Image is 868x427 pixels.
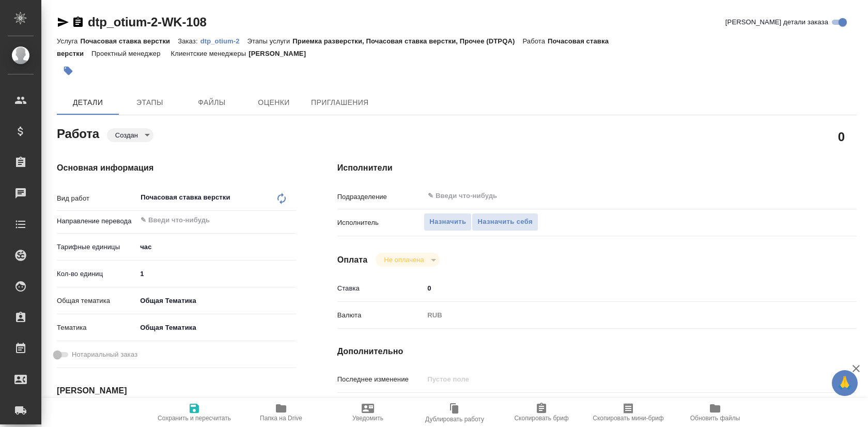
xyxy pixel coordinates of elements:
[57,385,296,397] h4: [PERSON_NAME]
[477,216,532,228] span: Назначить себя
[838,128,845,145] h2: 0
[158,415,231,422] span: Сохранить и пересчитать
[72,349,137,360] span: Нотариальный заказ
[424,307,813,324] div: RUB
[57,162,296,174] h4: Основная информация
[136,238,296,256] div: час
[425,416,484,423] span: Дублировать работу
[57,216,136,226] p: Направление перевода
[337,345,857,358] h4: Дополнительно
[337,283,424,294] p: Ставка
[136,266,296,281] input: ✎ Введи что-нибудь
[91,50,163,57] p: Проектный менеджер
[376,253,439,267] div: Создан
[72,16,84,28] button: Скопировать ссылку
[352,415,383,422] span: Уведомить
[238,398,324,427] button: Папка на Drive
[472,213,538,231] button: Назначить себя
[178,37,200,45] p: Заказ:
[522,37,548,45] p: Работа
[57,242,136,252] p: Тарифные единицы
[57,59,80,82] button: Добавить тэг
[260,415,302,422] span: Папка на Drive
[80,37,178,45] p: Почасовая ставка верстки
[63,96,113,109] span: Детали
[311,96,369,109] span: Приглашения
[424,281,813,296] input: ✎ Введи что-нибудь
[136,292,296,310] div: Общая Тематика
[107,128,153,142] div: Создан
[88,15,207,29] a: dtp_otium-2-WK-108
[585,398,672,427] button: Скопировать мини-бриф
[200,36,247,45] a: dtp_otium-2
[171,50,249,57] p: Клиентские менеджеры
[290,219,292,221] button: Open
[57,16,69,28] button: Скопировать ссылку для ЯМессенджера
[151,398,238,427] button: Сохранить и пересчитать
[672,398,758,427] button: Обновить файлы
[324,398,411,427] button: Уведомить
[337,374,424,385] p: Последнее изменение
[187,96,237,109] span: Файлы
[381,255,427,264] button: Не оплачена
[427,190,776,202] input: ✎ Введи что-нибудь
[136,319,296,337] div: Общая Тематика
[514,415,568,422] span: Скопировать бриф
[292,37,522,45] p: Приемка разверстки, Почасовая ставка верстки, Прочее (DTPQA)
[498,398,585,427] button: Скопировать бриф
[832,370,858,396] button: 🙏
[139,214,258,226] input: ✎ Введи что-нибудь
[57,193,136,204] p: Вид работ
[424,213,472,231] button: Назначить
[247,37,293,45] p: Этапы услуги
[593,415,663,422] span: Скопировать мини-бриф
[57,323,136,333] p: Тематика
[57,37,80,45] p: Услуга
[249,96,299,109] span: Оценки
[337,254,368,266] h4: Оплата
[125,96,175,109] span: Этапы
[337,162,857,174] h4: Исполнители
[429,216,466,228] span: Назначить
[808,195,810,197] button: Open
[337,192,424,202] p: Подразделение
[57,269,136,279] p: Кол-во единиц
[690,415,740,422] span: Обновить файлы
[112,131,141,140] button: Создан
[836,372,854,394] span: 🙏
[57,124,99,142] h2: Работа
[411,398,498,427] button: Дублировать работу
[200,37,247,45] p: dtp_otium-2
[57,296,136,306] p: Общая тематика
[424,372,813,387] input: Пустое поле
[249,50,314,57] p: [PERSON_NAME]
[337,218,424,228] p: Исполнитель
[725,17,828,27] span: [PERSON_NAME] детали заказа
[337,310,424,321] p: Валюта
